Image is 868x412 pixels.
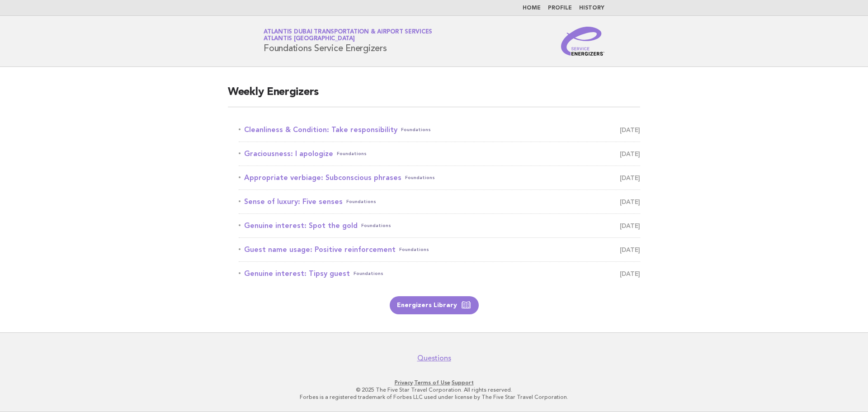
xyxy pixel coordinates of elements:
[620,147,640,160] span: [DATE]
[239,171,640,184] a: Appropriate verbiage: Subconscious phrasesFoundations [DATE]
[337,147,367,160] span: Foundations
[561,27,604,56] img: Service Energizers
[523,5,541,11] a: Home
[620,171,640,184] span: [DATE]
[228,85,640,107] h2: Weekly Energizers
[452,379,474,386] a: Support
[395,379,413,386] a: Privacy
[239,243,640,256] a: Guest name usage: Positive reinforcementFoundations [DATE]
[620,243,640,256] span: [DATE]
[239,195,640,208] a: Sense of luxury: Five sensesFoundations [DATE]
[417,354,451,363] a: Questions
[548,5,572,11] a: Profile
[399,243,429,256] span: Foundations
[239,267,640,280] a: Genuine interest: Tipsy guestFoundations [DATE]
[157,386,711,393] p: © 2025 The Five Star Travel Corporation. All rights reserved.
[239,147,640,160] a: Graciousness: I apologizeFoundations [DATE]
[157,379,711,386] p: · ·
[239,123,640,136] a: Cleanliness & Condition: Take responsibilityFoundations [DATE]
[346,195,376,208] span: Foundations
[264,29,432,53] h1: Foundations Service Energizers
[239,219,640,232] a: Genuine interest: Spot the goldFoundations [DATE]
[361,219,391,232] span: Foundations
[620,219,640,232] span: [DATE]
[579,5,604,11] a: History
[390,296,479,314] a: Energizers Library
[620,123,640,136] span: [DATE]
[405,171,435,184] span: Foundations
[414,379,450,386] a: Terms of Use
[264,36,355,42] span: Atlantis [GEOGRAPHIC_DATA]
[157,393,711,401] p: Forbes is a registered trademark of Forbes LLC used under license by The Five Star Travel Corpora...
[264,29,432,42] a: Atlantis Dubai Transportation & Airport ServicesAtlantis [GEOGRAPHIC_DATA]
[401,123,431,136] span: Foundations
[354,267,383,280] span: Foundations
[620,267,640,280] span: [DATE]
[620,195,640,208] span: [DATE]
